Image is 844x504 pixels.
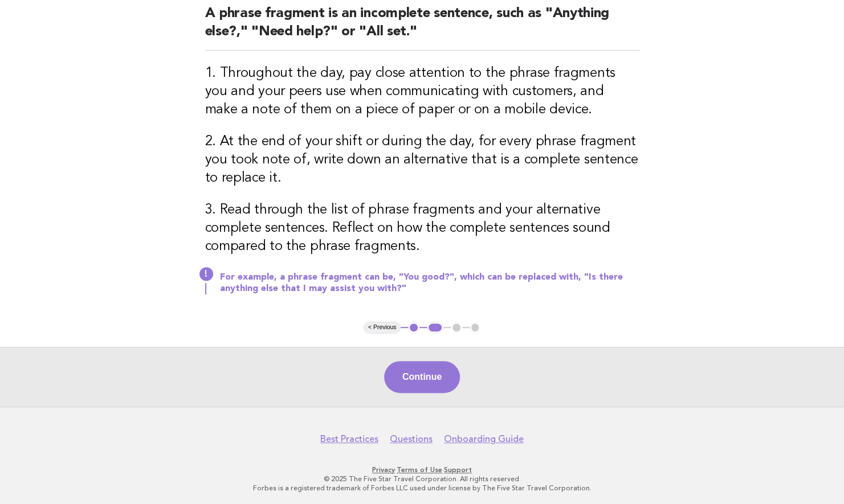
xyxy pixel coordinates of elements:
a: Best Practices [320,433,378,445]
a: Questions [390,433,433,445]
a: Terms of Use [397,466,442,474]
p: Forbes is a registered trademark of Forbes LLC used under license by The Five Star Travel Corpora... [74,483,771,493]
h3: 3. Read through the list of phrase fragments and your alternative complete sentences. Reflect on ... [205,201,639,256]
p: For example, a phrase fragment can be, "You good?", which can be replaced with, "Is there anythin... [220,272,639,294]
button: 2 [427,322,443,333]
a: Support [444,466,472,474]
a: Privacy [372,466,395,474]
button: < Previous [364,322,401,333]
h3: 1. Throughout the day, pay close attention to the phrase fragments you and your peers use when co... [205,64,639,119]
a: Onboarding Guide [444,433,524,445]
h3: 2. At the end of your shift or during the day, for every phrase fragment you took note of, write ... [205,133,639,187]
p: · · [74,465,771,474]
h2: A phrase fragment is an incomplete sentence, such as "Anything else?," "Need help?" or "All set." [205,5,639,51]
button: Continue [384,361,460,393]
button: 1 [408,322,419,333]
p: © 2025 The Five Star Travel Corporation. All rights reserved. [74,474,771,483]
